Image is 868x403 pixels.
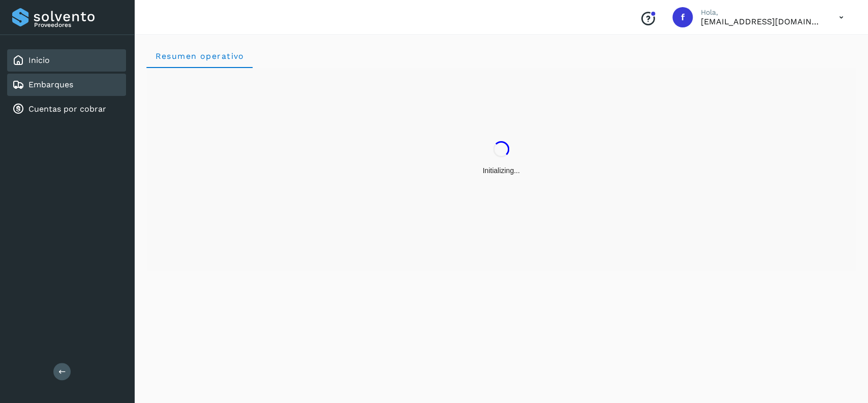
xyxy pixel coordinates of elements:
a: Embarques [28,80,73,89]
div: Embarques [7,74,126,96]
a: Cuentas por cobrar [28,104,106,114]
a: Inicio [28,55,50,65]
span: Resumen operativo [154,51,244,61]
p: facturacion@expresssanjavier.com [701,17,823,26]
p: Hola, [701,8,823,17]
div: Inicio [7,49,126,72]
div: Cuentas por cobrar [7,98,126,120]
p: Proveedores [34,21,122,28]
